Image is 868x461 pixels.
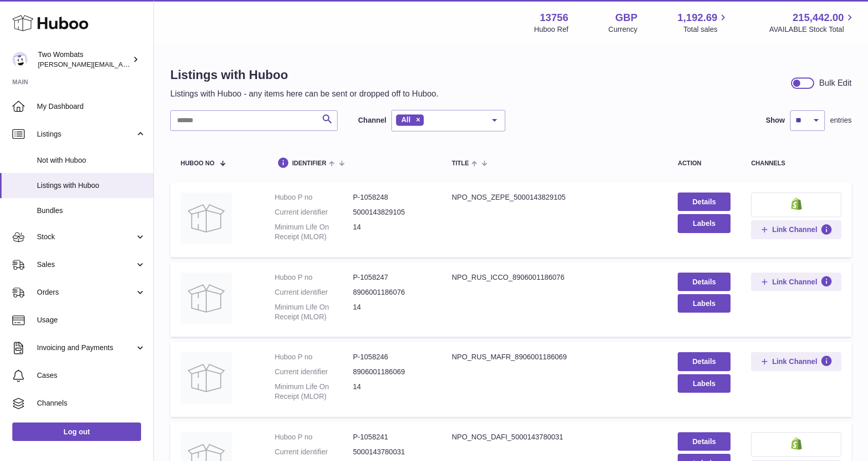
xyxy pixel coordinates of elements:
[353,432,431,442] dd: P-1058241
[772,357,817,366] span: Link Channel
[274,287,353,297] dt: Current identifier
[353,367,431,377] dd: 8906001186069
[274,273,353,282] dt: Huboo P no
[274,193,353,202] dt: Huboo P no
[353,273,431,282] dd: P-1058247
[751,160,841,167] div: channels
[37,102,146,111] span: My Dashboard
[678,352,731,371] a: Details
[452,193,658,202] div: NPO_NOS_ZEPE_5000143829105
[353,207,431,217] dd: 5000143829105
[12,52,28,67] img: adam.randall@twowombats.com
[274,382,353,401] dt: Minimum Life On Receipt (MLOR)
[401,116,410,124] span: All
[452,352,658,362] div: NPO_RUS_MAFR_8906001186069
[615,11,637,25] strong: GBP
[769,25,856,34] span: AVAILABLE Stock Total
[678,214,731,233] button: Labels
[751,352,841,371] button: Link Channel
[678,11,729,34] a: 1,192.69 Total sales
[678,432,731,451] a: Details
[37,129,135,139] span: Listings
[678,374,731,393] button: Labels
[37,181,146,190] span: Listings with Huboo
[37,371,146,380] span: Cases
[791,198,802,210] img: shopify-small.png
[37,343,135,353] span: Invoicing and Payments
[274,432,353,442] dt: Huboo P no
[452,432,658,442] div: NPO_NOS_DAFI_5000143780031
[353,302,431,322] dd: 14
[170,88,439,100] p: Listings with Huboo - any items here can be sent or dropped off to Huboo.
[37,206,146,216] span: Bundles
[608,25,638,34] div: Currency
[12,422,141,441] a: Log out
[452,160,469,167] span: title
[353,222,431,242] dd: 14
[274,207,353,217] dt: Current identifier
[819,78,852,89] div: Bulk Edit
[37,398,146,408] span: Channels
[678,294,731,313] button: Labels
[678,11,718,25] span: 1,192.69
[181,273,232,324] img: NPO_RUS_ICCO_8906001186076
[181,160,214,167] span: Huboo no
[274,222,353,242] dt: Minimum Life On Receipt (MLOR)
[353,447,431,457] dd: 5000143780031
[37,232,135,242] span: Stock
[751,220,841,239] button: Link Channel
[274,367,353,377] dt: Current identifier
[37,287,135,297] span: Orders
[678,160,731,167] div: action
[772,277,817,286] span: Link Channel
[452,273,658,282] div: NPO_RUS_ICCO_8906001186076
[37,260,135,270] span: Sales
[353,193,431,202] dd: P-1058248
[274,302,353,322] dt: Minimum Life On Receipt (MLOR)
[683,25,729,34] span: Total sales
[793,11,844,25] span: 215,442.00
[274,352,353,362] dt: Huboo P no
[769,11,856,34] a: 215,442.00 AVAILABLE Stock Total
[353,352,431,362] dd: P-1058246
[678,193,731,211] a: Details
[38,50,130,69] div: Two Wombats
[540,11,568,25] strong: 13756
[358,116,386,125] label: Channel
[353,382,431,401] dd: 14
[772,225,817,234] span: Link Channel
[678,273,731,291] a: Details
[170,67,439,83] h1: Listings with Huboo
[292,160,326,167] span: identifier
[353,287,431,297] dd: 8906001186076
[37,315,146,325] span: Usage
[38,60,261,68] span: [PERSON_NAME][EMAIL_ADDRESS][PERSON_NAME][DOMAIN_NAME]
[181,352,232,404] img: NPO_RUS_MAFR_8906001186069
[274,447,353,457] dt: Current identifier
[766,116,785,125] label: Show
[751,273,841,291] button: Link Channel
[181,193,232,244] img: NPO_NOS_ZEPE_5000143829105
[791,437,802,450] img: shopify-small.png
[37,156,146,165] span: Not with Huboo
[534,25,568,34] div: Huboo Ref
[830,116,852,125] span: entries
